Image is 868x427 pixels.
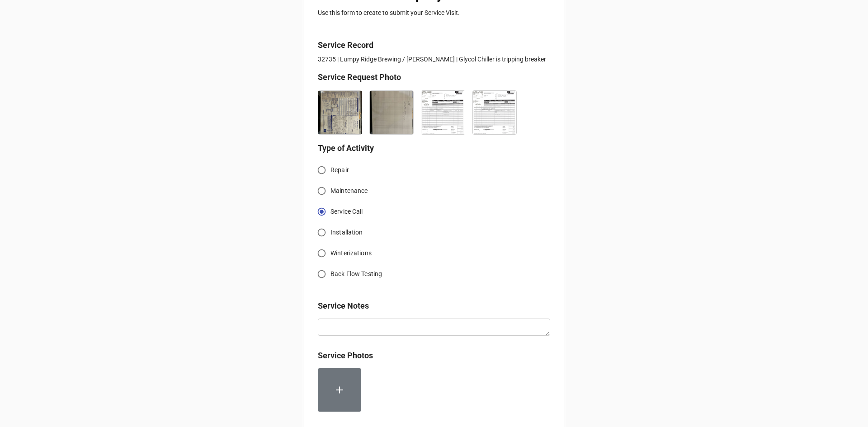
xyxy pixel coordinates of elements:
div: 2024-12-02 18.29.07.jpg [369,87,421,135]
span: Maintenance [330,186,368,196]
p: Use this form to create to submit your Service Visit. [318,8,550,17]
b: Service Record [318,40,373,50]
div: Scan_20241211 (2).pdf [421,87,472,135]
img: 1RjNYD3-fwGq3GHfxGOi3692_1vhz7N2Moibg7Y_0So [370,91,413,134]
label: Service Notes [318,300,369,312]
span: Service Call [330,207,363,216]
div: Scan_20241211.pdf [472,87,524,135]
img: nnUfwTpTAQF3gr3I-mH8YMIo2w52_pi86uYYUYR1JPk [473,91,516,134]
img: eRwEzFB48kpYZ-qBryg_x3fMwROjthWgcsdFBKh_y6A [421,91,465,134]
div: 2024-12-02 18.29.03.jpg [318,87,369,135]
span: Back Flow Testing [330,269,382,279]
b: Service Request Photo [318,72,401,82]
label: Type of Activity [318,142,374,155]
span: Winterizations [330,249,372,258]
img: pQ4JHC_rQ7EbxD18mUGeLFu7JRVbaVvTquzMhySskto [318,91,362,134]
span: Repair [330,165,349,175]
p: 32735 | Lumpy Ridge Brewing / [PERSON_NAME] | Glycol Chiller is tripping breaker [318,55,550,64]
span: Installation [330,228,363,237]
label: Service Photos [318,349,373,362]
